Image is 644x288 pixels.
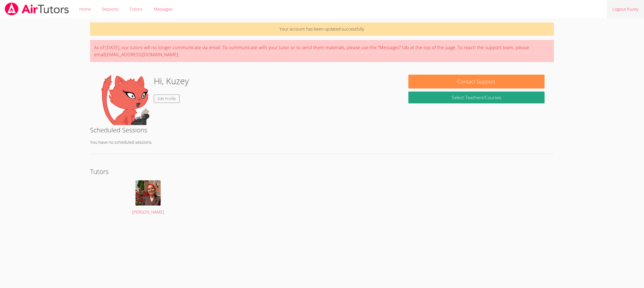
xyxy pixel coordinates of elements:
[132,209,164,215] span: [PERSON_NAME]
[90,125,554,135] h2: Scheduled Sessions
[135,180,161,206] img: IMG_2886.jpg
[90,167,554,176] h2: Tutors
[154,6,173,12] span: Messages
[4,3,69,15] img: airtutors_banner-c4298cdbf04f3fff15de1276eac7730deb9818008684d7c2e4769d2f7ddbe033.png
[408,92,544,103] a: Select Teachers/Courses
[99,75,150,125] img: default.png
[154,95,180,103] a: Edit Profile
[408,75,544,89] button: Contact Support
[154,75,189,88] h1: Hi, Kuzey
[90,40,554,62] div: As of [DATE], our tutors will no longer communicate via email. To communicate with your tutor or ...
[90,22,554,36] p: Your account has been updated successfully
[90,139,554,146] p: You have no scheduled sessions
[99,180,197,216] a: [PERSON_NAME]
